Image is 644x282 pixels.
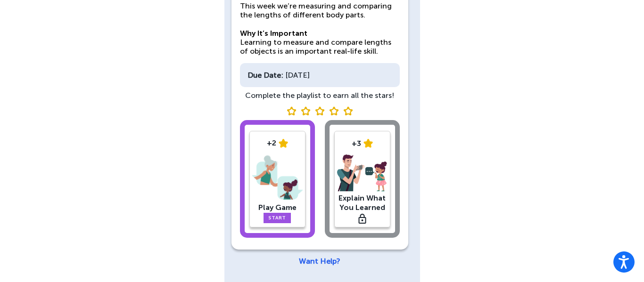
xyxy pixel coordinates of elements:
img: blank star [301,106,310,115]
img: blank star [343,106,353,115]
a: Want Help? [299,257,340,266]
img: blank star [287,106,296,115]
strong: Why It’s Important [240,29,307,38]
img: lock.svg [358,214,366,224]
img: blank star [329,106,339,115]
img: star [279,139,288,148]
span: This week we’re measuring and comparing the lengths of different body parts. [240,1,392,19]
div: [DATE] [240,63,400,87]
span: Learning to measure and compare lengths of objects is an important real-life skill. [240,38,391,56]
div: +2 [252,138,303,147]
a: Start [264,213,291,223]
div: Play Game [252,203,303,212]
div: Due Date: [248,71,283,80]
div: Complete the playlist to earn all the stars! [240,91,400,100]
img: blank star [315,106,324,115]
img: play-game.png [252,153,303,202]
